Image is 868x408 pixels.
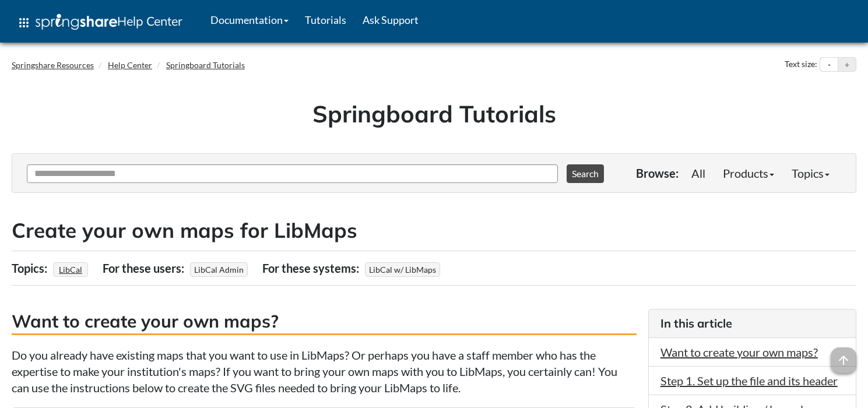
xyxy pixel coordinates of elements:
[190,262,248,277] span: LibCal Admin
[831,349,856,363] a: arrow_upward
[782,57,820,72] div: Text size:
[636,165,679,181] p: Browse:
[567,164,604,183] button: Search
[108,60,152,70] a: Help Center
[9,5,191,40] a: apps Help Center
[831,347,856,373] span: arrow_upward
[12,309,637,335] h3: Want to create your own maps?
[12,216,856,245] h2: Create your own maps for LibMaps
[354,5,427,34] a: Ask Support
[660,315,844,332] h3: In this article
[365,262,440,277] span: LibCal w/ LibMaps
[166,60,245,70] a: Springboard Tutorials
[20,97,848,130] h1: Springboard Tutorials
[683,161,714,185] a: All
[36,14,117,30] img: Springshare
[12,347,637,396] p: Do you already have existing maps that you want to use in LibMaps? Or perhaps you have a staff me...
[297,5,354,34] a: Tutorials
[262,257,362,279] div: For these systems:
[117,13,182,29] span: Help Center
[57,261,84,278] a: LibCal
[820,58,838,72] button: Decrease text size
[660,374,838,388] a: Step 1. Set up the file and its header
[783,161,838,185] a: Topics
[17,16,31,30] span: apps
[202,5,297,34] a: Documentation
[714,161,783,185] a: Products
[12,60,94,70] a: Springshare Resources
[12,257,50,279] div: Topics:
[838,58,856,72] button: Increase text size
[103,257,187,279] div: For these users:
[660,345,818,359] a: Want to create your own maps?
